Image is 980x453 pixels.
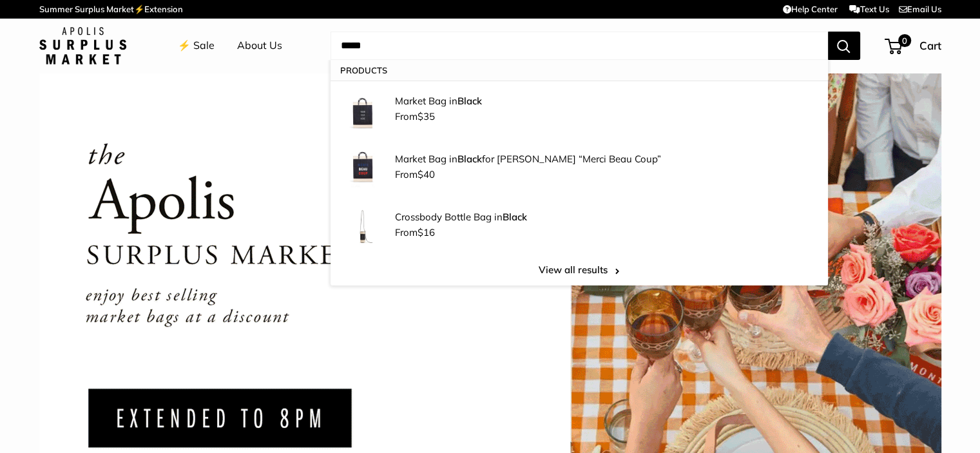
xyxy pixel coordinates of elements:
[886,35,941,56] a: 0 Cart
[457,95,482,107] strong: Black
[178,36,215,55] a: ⚡️ Sale
[331,197,828,255] a: Crossbody Bottle Bag in Black Crossbody Bottle Bag inBlack From$16
[331,81,828,139] a: Market Bag in Black Market Bag inBlack From$35
[395,226,435,238] span: From
[331,60,828,81] p: Products
[395,110,435,122] span: From
[457,153,482,165] strong: Black
[343,90,382,129] img: Market Bag in Black
[783,4,838,14] a: Help Center
[237,36,282,55] a: About Us
[331,32,828,60] input: Search...
[395,210,815,224] p: Crossbody Bottle Bag in
[395,94,815,108] p: Market Bag in
[331,139,828,197] a: Market Bag in Black for Clare V. “Merci Beau Coup” Market Bag inBlackfor [PERSON_NAME] “Merci Bea...
[39,27,126,64] img: Apolis: Surplus Market
[331,255,828,285] a: View all results
[343,206,382,245] img: Crossbody Bottle Bag in Black
[503,211,527,223] strong: Black
[395,152,815,166] p: Market Bag in for [PERSON_NAME] “Merci Beau Coup”
[343,148,382,187] img: Market Bag in Black for Clare V. “Merci Beau Coup”
[899,4,941,14] a: Email Us
[849,4,889,14] a: Text Us
[828,32,860,60] button: Search
[898,34,910,47] span: 0
[418,110,435,122] span: $35
[418,168,435,180] span: $40
[919,39,941,52] span: Cart
[395,168,435,180] span: From
[418,226,435,238] span: $16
